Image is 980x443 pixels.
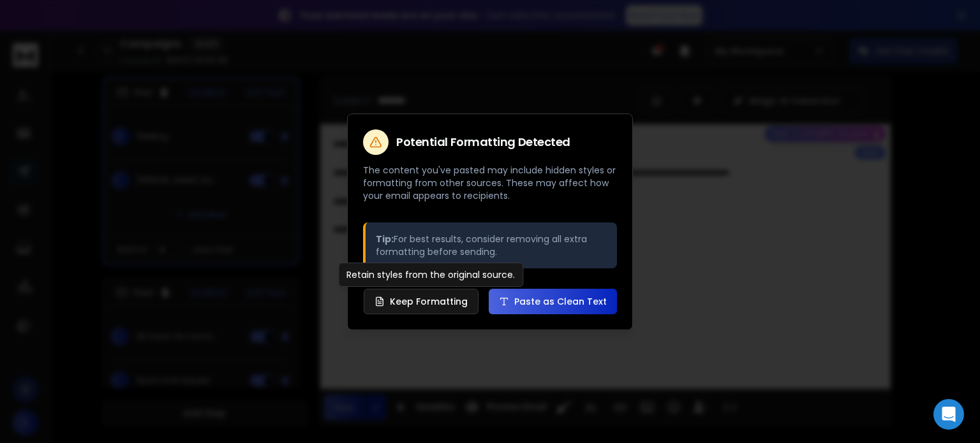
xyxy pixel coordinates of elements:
p: The content you've pasted may include hidden styles or formatting from other sources. These may a... [363,164,617,202]
div: Open Intercom Messenger [933,399,964,430]
button: Keep Formatting [364,289,479,314]
div: Retain styles from the original source. [338,263,523,287]
button: Paste as Clean Text [489,289,617,314]
strong: Tip: [376,233,394,245]
h2: Potential Formatting Detected [396,136,570,148]
p: For best results, consider removing all extra formatting before sending. [376,233,607,258]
